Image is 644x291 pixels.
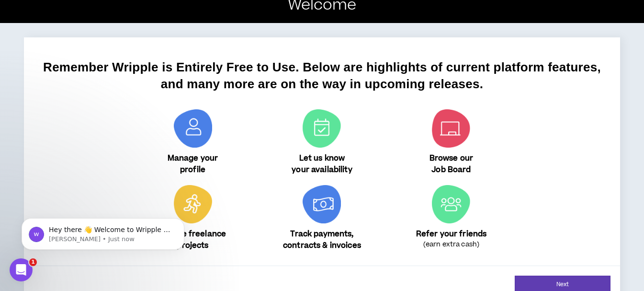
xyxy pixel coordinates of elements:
[432,185,470,223] img: Refer your friends
[41,59,603,93] h1: Remember Wripple is Entirely Free to Use. Below are highlights of current platform features, and ...
[292,152,352,175] p: Let us know your availability
[168,152,218,175] p: Manage your profile
[432,109,470,148] img: Browse our Job Board
[416,228,487,240] p: Refer your friends
[29,258,37,266] span: 1
[303,185,341,223] img: Track payments, contracts & invoices
[423,240,479,250] p: (earn extra cash)
[10,258,33,281] iframe: Intercom live chat
[283,228,361,251] p: Track payments, contracts & invoices
[174,109,212,148] img: Manage your profile
[429,152,473,175] p: Browse our Job Board
[7,198,199,265] iframe: Intercom notifications message
[303,109,341,148] img: Let us know your availability
[174,185,212,223] img: Pursue freelance projects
